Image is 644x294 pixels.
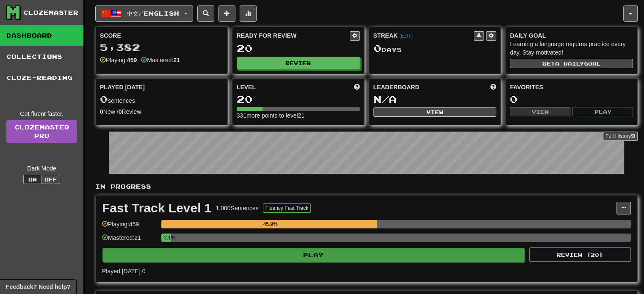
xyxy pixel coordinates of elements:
button: Play [572,107,633,116]
span: 0 [373,42,381,54]
div: Playing: [100,56,137,64]
span: 中文 / English [127,10,179,17]
div: 2.1% [164,234,171,242]
span: This week in points, UTC [490,83,496,91]
span: Level [237,83,256,91]
span: a daily [555,60,584,66]
div: Clozemaster [23,8,78,17]
div: Mastered: 21 [102,234,157,247]
div: sentences [100,94,223,105]
strong: 0 [100,108,103,115]
div: Dark Mode [6,164,77,173]
button: Full History [603,132,638,141]
button: 中文/English [95,5,193,22]
div: 0 [510,94,633,104]
div: 45.9% [164,220,377,228]
span: Played [DATE] [100,83,145,91]
button: View [373,107,497,117]
div: 5,382 [100,42,223,53]
a: ClozemasterPro [6,120,77,143]
button: Review [237,57,360,69]
span: Leaderboard [373,83,420,91]
a: (EDT) [399,33,413,39]
div: Score [100,31,223,40]
div: Ready for Review [237,31,350,40]
button: More stats [240,5,257,22]
div: Get fluent faster. [6,110,77,118]
span: N/A [373,93,397,105]
button: View [510,107,570,116]
div: 331 more points to level 21 [237,111,360,120]
button: Play [102,248,525,262]
span: 0 [100,93,108,105]
button: Review (20) [529,247,631,262]
div: Learning a language requires practice every day. Stay motivated! [510,40,633,57]
strong: 459 [127,57,137,63]
span: Played [DATE]: 0 [102,268,145,275]
div: New / Review [100,107,223,116]
div: Favorites [510,83,633,91]
div: Playing: 459 [102,220,157,234]
span: Open feedback widget [6,283,70,291]
div: Fast Track Level 1 [102,202,212,214]
button: On [23,175,42,184]
strong: 21 [173,57,180,63]
button: Off [41,175,60,184]
div: Day s [373,43,497,54]
div: Streak [373,31,474,40]
div: Daily Goal [510,31,633,40]
button: Seta dailygoal [510,59,633,68]
span: Score more points to level up [354,83,360,91]
button: Add sentence to collection [218,5,235,22]
strong: 0 [119,108,122,115]
button: Fluency Fast Track [263,203,311,213]
p: In Progress [95,182,638,191]
div: 20 [237,94,360,104]
div: Mastered: [141,56,180,64]
button: Search sentences [197,5,214,22]
div: 20 [237,43,360,54]
div: 1,000 Sentences [216,204,259,212]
